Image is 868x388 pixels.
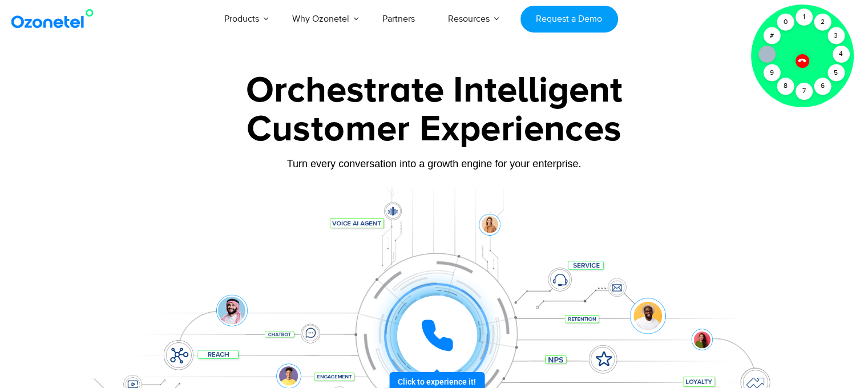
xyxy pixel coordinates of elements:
[78,72,791,109] div: Orchestrate Intelligent
[763,64,780,82] div: 9
[814,14,831,31] div: 2
[763,27,780,45] div: #
[777,78,794,95] div: 8
[777,14,794,31] div: 0
[827,64,845,82] div: 5
[78,157,791,170] div: Turn every conversation into a growth engine for your enterprise.
[78,102,791,157] div: Customer Experiences
[796,9,813,26] div: 1
[520,6,618,33] a: Request a Demo
[814,78,831,95] div: 6
[796,83,813,100] div: 7
[833,46,850,63] div: 4
[827,27,845,45] div: 3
